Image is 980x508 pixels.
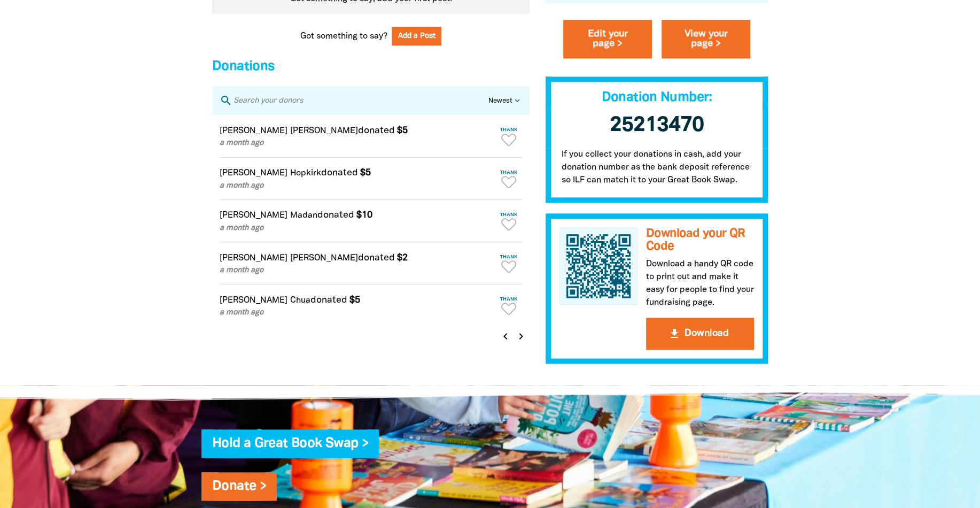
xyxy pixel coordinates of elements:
[212,115,530,350] div: Paginated content
[358,253,395,262] span: donated
[513,329,528,344] button: Next page
[220,212,287,219] em: [PERSON_NAME]
[360,168,371,177] em: $5
[356,211,372,219] em: $10
[220,180,493,192] p: a month ago
[300,30,387,43] span: Got something to say?
[220,297,287,304] em: [PERSON_NAME]
[392,27,442,45] button: Add a Post
[495,207,522,235] button: Thank
[290,297,310,304] em: Chua
[495,296,522,302] span: Thank
[602,91,712,104] span: Donation Number:
[563,20,652,58] a: Edit your page >
[495,212,522,217] span: Thank
[220,255,287,262] em: [PERSON_NAME]
[495,170,522,175] span: Thank
[397,253,408,262] em: $2
[646,227,754,253] h3: Download your QR Code
[321,168,358,177] span: donated
[498,329,513,344] button: Previous page
[495,250,522,277] button: Thank
[212,60,274,73] span: Donations
[290,127,358,135] em: [PERSON_NAME]
[290,170,321,177] em: Hopkirk
[317,211,354,219] span: donated
[397,126,408,135] em: $5
[220,307,493,319] p: a month ago
[668,327,681,340] i: get_app
[358,126,395,135] span: donated
[662,20,750,58] a: View your page >
[495,292,522,319] button: Thank
[515,330,527,343] i: chevron_right
[610,116,704,135] span: 25213470
[220,127,287,135] em: [PERSON_NAME]
[212,480,266,492] a: Donate >
[220,170,287,177] em: [PERSON_NAME]
[220,137,493,149] p: a month ago
[212,437,368,450] a: Hold a Great Book Swap >
[495,127,522,132] span: Thank
[499,330,512,343] i: chevron_left
[546,148,768,203] p: If you collect your donations in cash, add your donation number as the bank deposit reference so ...
[495,254,522,259] span: Thank
[220,222,493,234] p: a month ago
[232,94,488,107] input: Search your donors
[349,296,360,304] em: $5
[220,94,232,107] i: search
[220,265,493,276] p: a month ago
[290,255,358,262] em: [PERSON_NAME]
[495,165,522,193] button: Thank
[290,212,317,219] em: Madan
[495,122,522,150] button: Thank
[646,318,754,350] button: get_appDownload
[310,296,347,304] span: donated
